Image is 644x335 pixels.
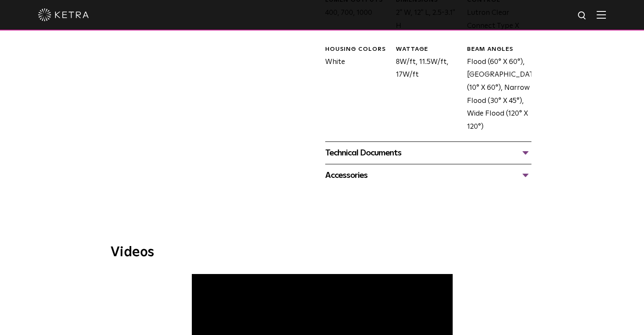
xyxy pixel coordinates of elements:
[111,246,534,259] h3: Videos
[460,45,531,133] div: Flood (60° X 60°), [GEOGRAPHIC_DATA] (10° X 60°), Narrow Flood (30° X 45°), Wide Flood (120° X 120°)
[319,45,390,133] div: White
[467,45,531,54] div: BEAM ANGLES
[597,11,606,19] img: Hamburger%20Nav.svg
[396,45,460,54] div: WATTAGE
[577,11,588,21] img: search icon
[38,8,89,21] img: ketra-logo-2019-white
[390,45,460,133] div: 8W/ft, 11.5W/ft, 17W/ft
[325,169,531,182] div: Accessories
[325,45,390,54] div: HOUSING COLORS
[325,146,531,160] div: Technical Documents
